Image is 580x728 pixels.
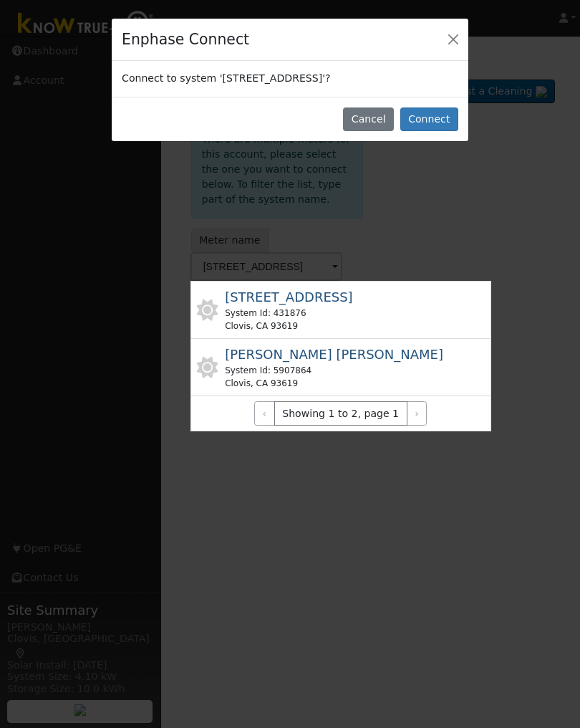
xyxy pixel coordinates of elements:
span: Showing 1 to 2, page 1 [274,401,407,426]
button: Cancel [343,107,394,132]
h4: Enphase Connect [122,29,249,51]
div: Clovis, CA 93619 [225,377,443,390]
span: [PERSON_NAME] [PERSON_NAME] [225,347,443,362]
div: System Id: 431876 [225,307,352,320]
button: Close [443,29,463,49]
div: Clovis, CA 93619 [225,320,352,332]
div: System Id: 5907864 [225,364,443,377]
div: Connect to system '[STREET_ADDRESS]'? [112,61,468,96]
span: [STREET_ADDRESS] [225,289,352,305]
button: Connect [400,107,458,132]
